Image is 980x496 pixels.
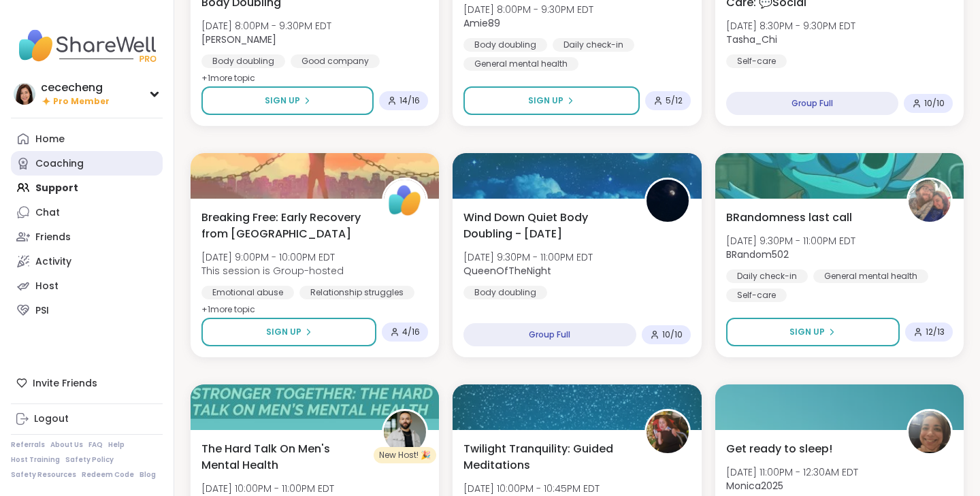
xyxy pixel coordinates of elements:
div: Coaching [35,157,84,171]
div: Invite Friends [11,371,163,395]
b: Tasha_Chi [726,33,777,46]
div: Daily check-in [726,269,808,283]
span: Sign Up [266,326,301,338]
span: Sign Up [528,95,563,107]
button: Sign Up [726,318,900,346]
span: [DATE] 9:30PM - 11:00PM EDT [463,250,593,264]
button: Sign Up [463,86,639,115]
span: 10 / 10 [924,98,945,109]
img: QueenOfTheNight [647,180,689,222]
div: Body doubling [201,54,285,68]
span: [DATE] 9:00PM - 10:00PM EDT [201,250,344,264]
a: Logout [11,407,163,431]
a: Blog [140,470,156,480]
div: Emotional abuse [201,286,294,299]
div: Self-care [726,288,787,302]
div: Group Full [726,92,898,115]
div: General mental health [813,269,928,283]
span: This session is Group-hosted [201,264,344,278]
div: Logout [34,412,69,426]
button: Sign Up [201,86,374,115]
img: ShareWell Nav Logo [11,22,163,69]
span: Sign Up [789,326,825,338]
b: [PERSON_NAME] [201,33,276,46]
span: [DATE] 11:00PM - 12:30AM EDT [726,465,858,479]
b: BRandom502 [726,248,789,261]
div: Host [35,280,59,293]
span: Sign Up [265,95,300,107]
a: Safety Resources [11,470,76,480]
span: Breaking Free: Early Recovery from [GEOGRAPHIC_DATA] [201,210,367,242]
a: Friends [11,225,163,249]
a: Host Training [11,455,60,465]
div: PSI [35,304,49,318]
a: PSI [11,298,163,323]
span: [DATE] 8:00PM - 9:30PM EDT [463,3,593,16]
div: Daily check-in [553,38,634,52]
b: QueenOfTheNight [463,264,551,278]
div: Home [35,133,65,146]
img: Sunnyccoaching [384,411,426,453]
div: Body doubling [463,286,547,299]
div: Relationship struggles [299,286,414,299]
a: Activity [11,249,163,274]
div: Chat [35,206,60,220]
span: Twilight Tranquility: Guided Meditations [463,441,629,474]
span: 12 / 13 [926,327,945,337]
div: New Host! 🎉 [374,447,436,463]
img: ShareWell [384,180,426,222]
div: cececheng [41,80,110,95]
b: Monica2025 [726,479,783,493]
a: Coaching [11,151,163,176]
span: 14 / 16 [399,95,420,106]
span: [DATE] 10:00PM - 11:00PM EDT [201,482,334,495]
a: Referrals [11,440,45,450]
span: 5 / 12 [666,95,683,106]
a: Host [11,274,163,298]
a: Help [108,440,125,450]
div: Friends [35,231,71,244]
span: Pro Member [53,96,110,108]
a: Safety Policy [65,455,114,465]
span: Wind Down Quiet Body Doubling - [DATE] [463,210,629,242]
div: Body doubling [463,38,547,52]
span: BRandomness last call [726,210,852,226]
a: Redeem Code [82,470,134,480]
button: Sign Up [201,318,376,346]
div: Self-care [726,54,787,68]
a: About Us [50,440,83,450]
a: Home [11,127,163,151]
div: General mental health [463,57,578,71]
img: BRandom502 [909,180,951,222]
span: The Hard Talk On Men's Mental Health [201,441,367,474]
a: FAQ [88,440,103,450]
span: 4 / 16 [402,327,420,337]
b: Amie89 [463,16,500,30]
span: [DATE] 10:00PM - 10:45PM EDT [463,482,600,495]
span: [DATE] 8:00PM - 9:30PM EDT [201,19,331,33]
div: Activity [35,255,71,269]
img: Jasmine95 [647,411,689,453]
img: Monica2025 [909,411,951,453]
a: Chat [11,200,163,225]
span: Get ready to sleep! [726,441,832,457]
span: [DATE] 9:30PM - 11:00PM EDT [726,234,855,248]
div: Good company [291,54,380,68]
span: 10 / 10 [662,329,683,340]
div: Group Full [463,323,636,346]
span: [DATE] 8:30PM - 9:30PM EDT [726,19,855,33]
img: cececheng [14,83,35,105]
